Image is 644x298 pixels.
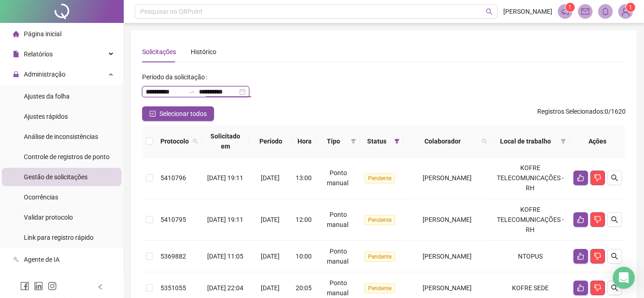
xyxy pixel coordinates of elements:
[577,174,584,182] span: like
[202,126,249,157] th: Solicitado em
[296,216,312,223] span: 12:00
[24,153,110,160] span: Controle de registros de ponto
[482,138,487,144] span: search
[13,51,19,57] span: file
[537,108,603,115] span: Registros Selecionados
[261,174,280,182] span: [DATE]
[611,284,618,292] span: search
[503,6,552,17] span: [PERSON_NAME]
[188,88,195,95] span: to
[24,133,98,140] span: Análise de inconsistências
[20,281,29,291] span: facebook
[363,136,391,146] span: Status
[24,30,61,38] span: Página inicial
[327,169,348,187] span: Ponto manual
[160,284,186,292] span: 5351055
[34,281,43,291] span: linkedin
[577,216,584,223] span: like
[601,7,610,16] span: bell
[619,5,633,18] img: 93438
[142,70,211,84] label: Período da solicitação
[569,4,572,11] span: 1
[327,211,348,228] span: Ponto manual
[495,136,557,146] span: Local de trabalho
[486,8,493,15] span: search
[594,284,601,292] span: dislike
[160,216,186,223] span: 5410795
[24,71,66,78] span: Administração
[423,174,472,182] span: [PERSON_NAME]
[193,138,198,144] span: search
[364,173,395,183] span: Pendente
[24,113,68,120] span: Ajustes rápidos
[594,216,601,223] span: dislike
[561,7,569,16] span: notification
[160,109,207,119] span: Selecionar todos
[24,256,60,263] span: Agente de IA
[392,134,402,148] span: filter
[296,284,312,292] span: 20:05
[13,31,19,37] span: home
[149,110,156,117] span: check-square
[611,216,618,223] span: search
[577,284,584,292] span: like
[349,134,358,148] span: filter
[611,253,618,260] span: search
[423,284,472,292] span: [PERSON_NAME]
[537,106,626,121] span: : 0 / 1620
[142,47,176,57] div: Solicitações
[407,136,478,146] span: Colaborador
[249,126,292,157] th: Período
[191,134,200,148] span: search
[364,283,395,293] span: Pendente
[207,253,243,260] span: [DATE] 11:05
[24,93,70,100] span: Ajustes da folha
[581,7,589,16] span: mail
[24,50,53,58] span: Relatórios
[364,215,395,225] span: Pendente
[207,174,243,182] span: [DATE] 19:11
[24,193,58,201] span: Ocorrências
[188,88,195,95] span: swap-right
[629,4,633,11] span: 1
[491,157,570,199] td: KOFRE TELECOMUNICAÇÕES - RH
[207,216,243,223] span: [DATE] 19:11
[296,253,312,260] span: 10:00
[364,252,395,262] span: Pendente
[491,199,570,241] td: KOFRE TELECOMUNICAÇÕES - RH
[423,253,472,260] span: [PERSON_NAME]
[611,174,618,182] span: search
[394,138,400,144] span: filter
[296,174,312,182] span: 13:00
[97,284,104,290] span: left
[561,138,566,144] span: filter
[327,279,348,297] span: Ponto manual
[24,214,73,221] span: Validar protocolo
[24,173,88,181] span: Gestão de solicitações
[160,253,186,260] span: 5369882
[327,248,348,265] span: Ponto manual
[491,241,570,272] td: NTOPUS
[566,3,575,12] sup: 1
[559,134,568,148] span: filter
[142,106,214,121] button: Selecionar todos
[573,136,622,146] div: Ações
[48,281,57,291] span: instagram
[423,216,472,223] span: [PERSON_NAME]
[261,253,280,260] span: [DATE]
[320,136,347,146] span: Tipo
[613,267,635,289] div: Open Intercom Messenger
[13,71,19,77] span: lock
[577,253,584,260] span: like
[261,216,280,223] span: [DATE]
[24,234,94,241] span: Link para registro rápido
[351,138,356,144] span: filter
[261,284,280,292] span: [DATE]
[594,174,601,182] span: dislike
[292,126,317,157] th: Hora
[594,253,601,260] span: dislike
[160,174,186,182] span: 5410796
[626,3,635,12] sup: Atualize o seu contato no menu Meus Dados
[480,134,489,148] span: search
[160,136,189,146] span: Protocolo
